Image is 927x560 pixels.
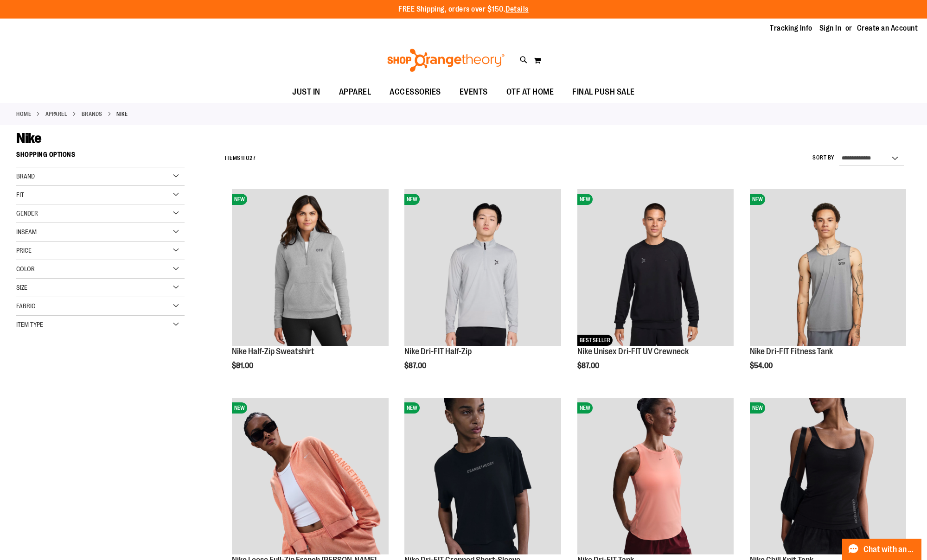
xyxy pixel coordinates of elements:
p: FREE Shipping, orders over $150. [398,4,529,15]
img: Nike Loose Full-Zip French Terry Hoodie [232,398,388,554]
a: Home [16,110,31,118]
img: Nike Half-Zip Sweatshirt [232,189,388,345]
span: JUST IN [292,82,320,102]
img: Nike Dri-FIT Half-Zip [404,189,561,345]
h2: Items to [225,151,256,165]
span: ACCESSORIES [390,82,441,102]
a: Create an Account [857,23,918,33]
a: APPAREL [45,110,68,118]
img: Nike Dri-FIT Cropped Short-Sleeve [404,398,561,554]
a: Sign In [819,23,842,33]
span: NEW [750,402,765,414]
label: Sort By [812,154,835,162]
span: $87.00 [577,362,601,370]
a: Nike Chill Knit TankNEW [750,398,906,555]
span: Item Type [16,321,43,328]
span: Fabric [16,302,35,310]
a: Nike Unisex Dri-FIT UV Crewneck [577,347,689,356]
span: Brand [16,172,35,180]
span: BEST SELLER [577,335,613,346]
span: Chat with an Expert [863,545,916,554]
strong: Shopping Options [16,146,185,167]
img: Nike Dri-FIT Fitness Tank [750,189,906,345]
a: Nike Dri-FIT Fitness TankNEW [750,189,906,347]
span: APPAREL [339,82,371,102]
a: BRANDS [82,110,102,118]
span: 27 [249,155,256,161]
a: Nike Dri-FIT Fitness Tank [750,347,833,356]
span: 1 [241,155,243,161]
a: Nike Dri-FIT Half-Zip [404,347,472,356]
span: FINAL PUSH SALE [572,82,635,102]
a: Nike Loose Full-Zip French Terry HoodieNEW [232,398,388,555]
a: Nike Dri-FIT Cropped Short-SleeveNEW [404,398,561,555]
img: Nike Unisex Dri-FIT UV Crewneck [577,189,734,345]
span: $81.00 [232,362,255,370]
span: NEW [404,402,420,414]
span: NEW [232,194,247,205]
span: Gender [16,210,38,217]
img: Shop Orangetheory [386,49,506,72]
span: Color [16,265,35,273]
strong: Nike [116,110,128,118]
button: Chat with an Expert [842,539,922,560]
span: Price [16,247,32,254]
a: Tracking Info [770,23,812,33]
a: Nike Dri-FIT Half-ZipNEW [404,189,561,347]
span: $87.00 [404,362,428,370]
a: Nike Half-Zip SweatshirtNEW [232,189,388,347]
span: NEW [232,402,247,414]
img: Nike Chill Knit Tank [750,398,906,554]
span: Size [16,284,27,291]
span: NEW [577,194,593,205]
div: product [573,185,738,394]
span: EVENTS [460,82,488,102]
div: product [400,185,565,394]
span: NEW [577,402,593,414]
span: $54.00 [750,362,774,370]
a: Nike Dri-FIT TankNEW [577,398,734,555]
a: Details [505,5,529,13]
a: Nike Half-Zip Sweatshirt [232,347,314,356]
span: OTF AT HOME [506,82,554,102]
span: Inseam [16,228,37,235]
div: product [745,185,911,394]
span: NEW [750,194,765,205]
span: Nike [16,130,41,146]
img: Nike Dri-FIT Tank [577,398,734,554]
a: Nike Unisex Dri-FIT UV CrewneckNEWBEST SELLER [577,189,734,347]
span: NEW [404,194,420,205]
div: product [227,185,393,394]
span: Fit [16,191,24,198]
